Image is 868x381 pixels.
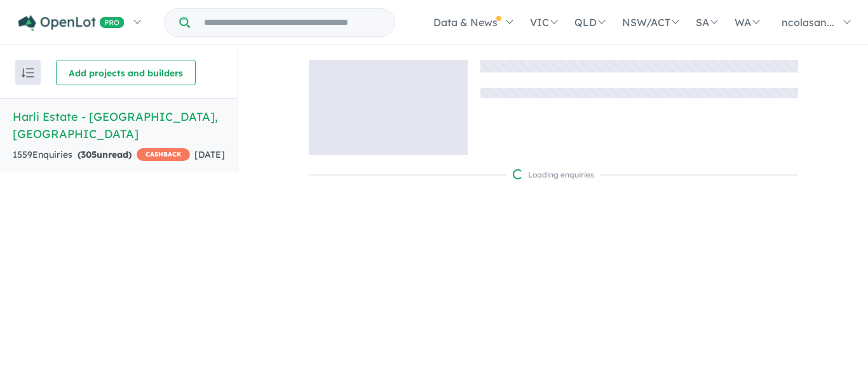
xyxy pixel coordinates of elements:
[137,148,190,161] span: CASHBACK
[193,9,392,36] input: Try estate name, suburb, builder or developer
[78,149,132,160] strong: ( unread)
[194,149,225,160] span: [DATE]
[513,169,594,181] div: Loading enquiries
[13,148,190,163] div: 1559 Enquir ies
[782,16,834,29] span: ncolasan...
[18,15,125,31] img: Openlot PRO Logo White
[13,108,225,142] h5: Harli Estate - [GEOGRAPHIC_DATA] , [GEOGRAPHIC_DATA]
[81,149,97,160] span: 305
[22,68,34,78] img: sort.svg
[56,60,196,85] button: Add projects and builders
